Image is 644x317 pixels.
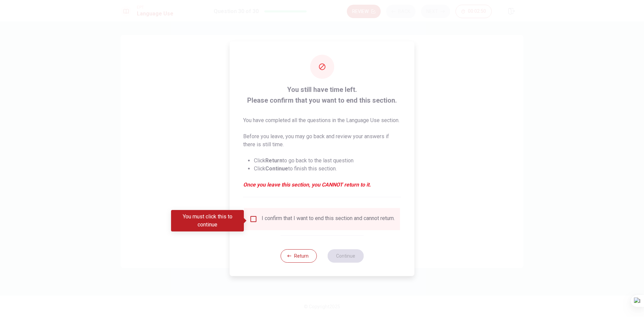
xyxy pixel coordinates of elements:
li: Click to finish this section. [254,165,401,173]
p: Before you leave, you may go back and review your answers if there is still time. [243,133,401,149]
button: Continue [327,249,364,263]
button: Return [280,249,317,263]
em: Once you leave this section, you CANNOT return to it. [243,181,401,189]
div: I confirm that I want to end this section and cannot return. [262,215,395,223]
span: You must click this to continue [250,215,258,223]
li: Click to go back to the last question [254,157,401,165]
p: You have completed all the questions in the Language Use section. [243,116,401,124]
strong: Continue [265,165,288,172]
strong: Return [265,157,282,164]
span: You still have time left. Please confirm that you want to end this section. [243,84,401,106]
div: You must click this to continue [171,210,244,231]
